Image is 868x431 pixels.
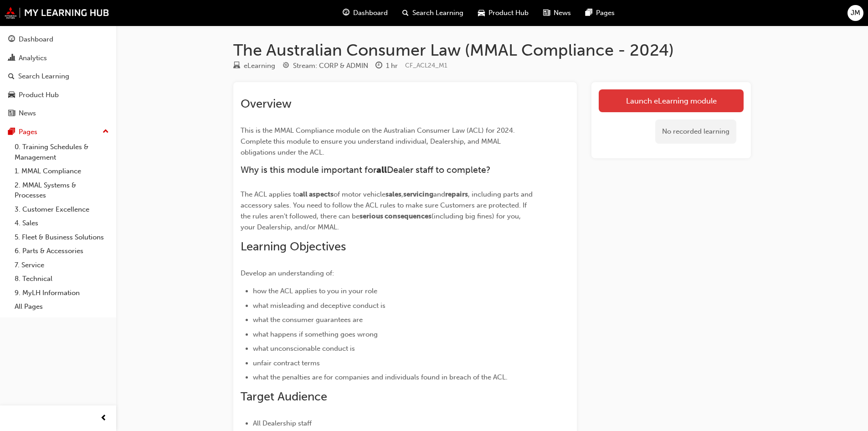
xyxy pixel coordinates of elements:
span: target-icon [282,62,289,70]
div: Duration [375,60,398,72]
span: Dealer staff to complete? [387,165,491,175]
a: All Pages [11,300,113,314]
div: Product Hub [19,90,59,100]
div: Stream [282,60,368,72]
span: news-icon [543,7,550,19]
span: pages-icon [8,128,15,136]
div: Analytics [19,53,47,63]
span: Why is this module important for [241,165,376,175]
span: News [554,8,571,18]
div: 1 hr [386,61,398,71]
span: , including parts and accessory sales. You need to follow the ACL rules to make sure Customers ar... [241,190,534,220]
span: This is the MMAL Compliance module on the Australian Consumer Law (ACL) for 2024. Complete this m... [241,126,517,156]
span: Overview [241,97,292,111]
span: JM [851,8,860,18]
button: DashboardAnalyticsSearch LearningProduct HubNews [4,29,113,124]
h1: The Australian Consumer Law (MMAL Compliance - 2024) [233,40,751,60]
span: what misleading and deceptive conduct is [253,301,385,310]
span: news-icon [8,109,15,118]
a: Launch eLearning module [599,89,744,112]
span: clock-icon [375,62,382,70]
button: JM [847,5,863,21]
span: serious consequences [360,212,431,220]
span: Pages [596,8,615,18]
div: Dashboard [19,34,53,45]
span: car-icon [478,7,485,19]
img: mmal [5,7,109,19]
span: guage-icon [8,36,15,44]
span: Learning Objectives [241,239,346,254]
a: 4. Sales [11,216,113,230]
span: what the penalties are for companies and individuals found in breach of the ACL. [253,373,508,381]
div: Type [233,60,275,72]
a: News [4,105,113,122]
div: Stream: CORP & ADMIN [293,61,368,71]
a: 0. Training Schedules & Management [11,140,113,164]
span: All Dealership staff [253,419,312,427]
span: Dashboard [353,8,388,18]
div: eLearning [244,61,275,71]
a: pages-iconPages [578,4,622,22]
span: Develop an understanding of: [241,269,334,277]
a: Product Hub [4,87,113,104]
span: how the ACL applies to you in your role [253,287,377,295]
span: repairs [445,190,468,198]
a: Analytics [4,50,113,67]
span: pages-icon [586,7,592,19]
div: No recorded learning [655,119,736,144]
a: 1. MMAL Compliance [11,164,113,178]
span: search-icon [8,73,15,81]
span: Search Learning [412,8,463,18]
span: car-icon [8,91,15,99]
span: guage-icon [343,7,349,19]
span: servicing [403,190,433,198]
a: search-iconSearch Learning [395,4,471,22]
span: of motor vehicle [334,190,385,198]
a: 3. Customer Excellence [11,203,113,217]
div: News [19,108,36,119]
div: Pages [19,127,37,137]
a: 2. MMAL Systems & Processes [11,178,113,203]
a: Dashboard [4,31,113,48]
span: learningResourceType_ELEARNING-icon [233,62,240,70]
a: 8. Technical [11,272,113,286]
span: Product Hub [488,8,529,18]
a: car-iconProduct Hub [471,4,536,22]
span: what the consumer guarantees are [253,316,363,324]
a: 9. MyLH Information [11,286,113,300]
a: 5. Fleet & Business Solutions [11,230,113,244]
span: The ACL applies to [241,190,299,198]
span: search-icon [402,7,409,19]
a: news-iconNews [536,4,578,22]
span: Target Audience [241,389,327,404]
span: all aspects [299,190,334,198]
div: Search Learning [18,71,69,82]
a: 6. Parts & Accessories [11,244,113,258]
span: prev-icon [100,413,107,424]
span: , [401,190,403,198]
span: chart-icon [8,54,15,62]
span: Learning resource code [405,62,447,69]
span: sales [385,190,401,198]
button: Pages [4,124,113,140]
a: guage-iconDashboard [335,4,395,22]
a: Search Learning [4,68,113,85]
span: unfair contract terms [253,359,320,367]
span: up-icon [103,126,109,138]
a: 7. Service [11,258,113,272]
span: what unconscionable conduct is [253,344,355,353]
span: what happens if something goes wrong [253,330,378,338]
span: all [376,165,387,175]
span: and [433,190,445,198]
